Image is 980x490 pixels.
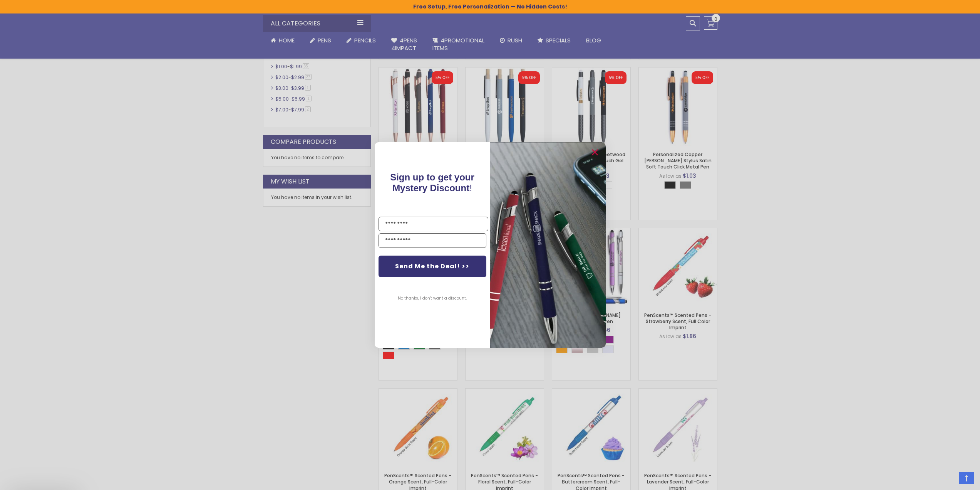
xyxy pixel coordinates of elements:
[490,142,606,348] img: pop-up-image
[394,289,471,308] button: No thanks, I don't want a discount.
[390,172,474,193] span: Sign up to get your Mystery Discount
[390,172,474,193] span: !
[589,146,601,158] button: Close dialog
[379,256,486,277] button: Send Me the Deal! >>
[916,469,980,490] iframe: Google Customer Reviews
